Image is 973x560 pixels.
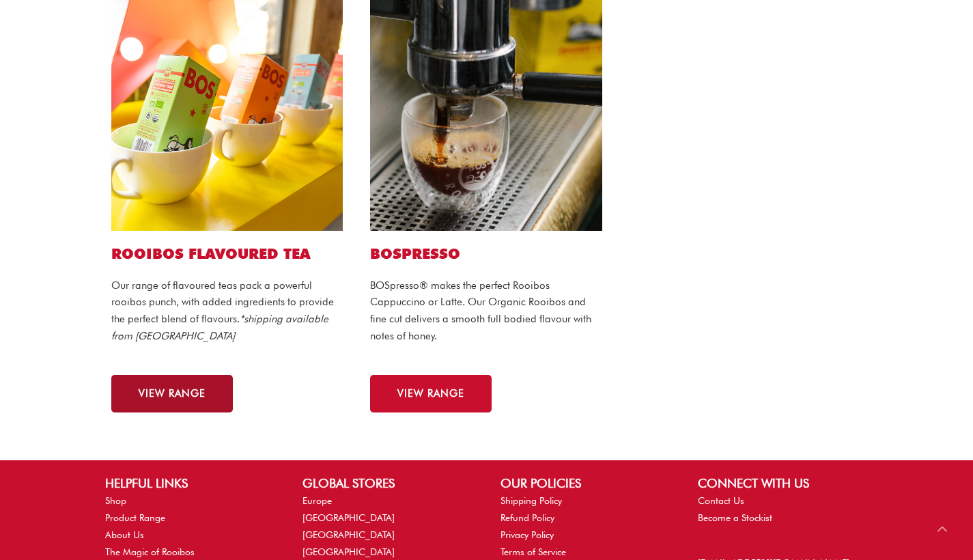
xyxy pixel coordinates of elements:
a: Privacy Policy [500,529,554,540]
a: Europe [302,495,332,506]
span: VIEW RANGE [139,389,206,399]
a: Contact Us [698,495,744,506]
a: VIEW RANGE [370,375,492,412]
a: About Us [105,529,144,540]
em: *shipping available from [GEOGRAPHIC_DATA] [111,313,328,342]
a: Terms of Service [500,546,566,557]
a: [GEOGRAPHIC_DATA] [302,529,395,540]
a: Refund Policy [500,512,554,523]
a: The Magic of Rooibos [105,546,195,557]
span: Our range of flavoured teas pack a powerful rooibos punch, with added ingredients to provide the ... [111,279,334,342]
a: [GEOGRAPHIC_DATA] [302,546,395,557]
a: Become a Stockist [698,512,772,523]
h2: OUR POLICIES [500,474,671,492]
p: BOSpresso® makes the perfect Rooibos Cappuccino or Latte. Our Organic Rooibos and fine cut delive... [370,277,602,345]
a: [GEOGRAPHIC_DATA] [302,512,395,523]
h2: BOSPRESSO [370,244,602,263]
h2: HELPFUL LINKS [105,474,275,492]
a: Product Range [105,512,165,523]
span: VIEW RANGE [397,389,464,399]
h2: ROOIBOS FLAVOURED TEA [111,244,343,263]
a: Shipping Policy [500,495,562,506]
nav: CONNECT WITH US [698,492,868,527]
h2: GLOBAL STORES [302,474,473,492]
h2: CONNECT WITH US [698,474,868,492]
a: Shop [105,495,126,506]
a: VIEW RANGE [111,375,233,412]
